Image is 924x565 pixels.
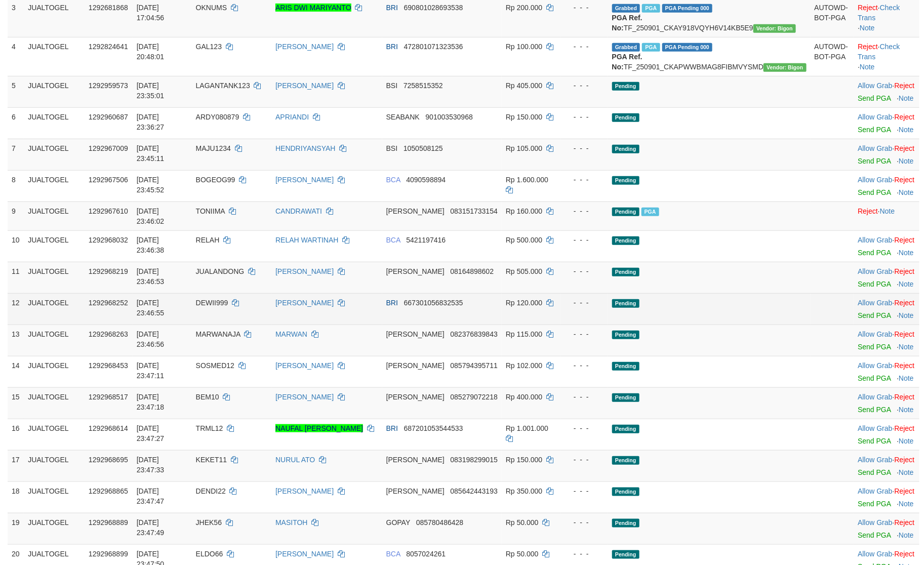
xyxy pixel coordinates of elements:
a: Note [899,249,914,257]
div: - - - [565,266,604,276]
span: · [858,487,894,495]
span: · [858,361,894,370]
td: · [854,387,919,419]
span: Marked by bircaptwd [641,208,659,216]
span: BRI [386,43,398,51]
a: Allow Grab [858,424,892,432]
div: - - - [565,175,604,185]
a: [PERSON_NAME] [275,299,334,307]
span: · [858,113,894,121]
td: JUALTOGEL [24,293,85,325]
span: Grabbed [612,43,640,52]
a: Send PGA [858,280,891,288]
span: Copy 083198299015 to clipboard [451,456,498,464]
td: JUALTOGEL [24,481,85,513]
a: NURUL ATO [275,456,315,464]
span: [DATE] 23:47:27 [137,424,165,442]
td: · [854,419,919,450]
span: [PERSON_NAME] [386,330,445,338]
td: JUALTOGEL [24,230,85,262]
span: [DATE] 23:47:11 [137,361,165,380]
a: Send PGA [858,343,891,351]
span: Pending [612,208,639,216]
a: Send PGA [858,500,891,508]
a: Reject [895,113,915,121]
span: Rp 120.000 [506,299,542,307]
a: Note [899,188,914,196]
a: HENDRIYANSYAH [275,144,336,152]
span: Rp 505.000 [506,267,542,275]
span: 1292968252 [89,299,128,307]
span: DEWII999 [196,299,228,307]
td: 13 [8,325,24,356]
a: RELAH WARTINAH [275,236,338,244]
td: 7 [8,139,24,170]
span: [PERSON_NAME] [386,207,445,215]
span: MAJU1234 [196,144,231,152]
b: PGA Ref. No: [612,14,642,32]
a: ARIS DWI MARIYANTO [275,4,351,12]
span: 1292967009 [89,144,128,152]
a: Note [899,343,914,351]
td: JUALTOGEL [24,139,85,170]
a: [PERSON_NAME] [275,267,334,275]
span: Pending [612,519,639,528]
span: [DATE] 23:46:56 [137,330,165,348]
a: Note [899,280,914,288]
a: Reject [895,176,915,184]
span: ARDY080879 [196,113,239,121]
a: [PERSON_NAME] [275,82,334,90]
div: - - - [565,42,604,52]
a: Note [899,126,914,134]
td: · [854,107,919,139]
span: BCA [386,176,400,184]
span: Rp 1.600.000 [506,176,548,184]
span: [PERSON_NAME] [386,487,445,495]
span: Pending [612,362,639,371]
a: Allow Grab [858,267,892,275]
span: Vendor URL: https://checkout31.1velocity.biz [764,63,806,72]
td: JUALTOGEL [24,513,85,544]
a: Note [899,531,914,539]
span: [DATE] 23:35:01 [137,82,165,100]
a: Allow Grab [858,487,892,495]
span: LAGANTANK123 [196,82,250,90]
span: Copy 667301056832535 to clipboard [404,299,463,307]
a: NAUFAL [PERSON_NAME] [275,424,363,432]
a: [PERSON_NAME] [275,393,334,401]
a: Reject [895,456,915,464]
span: · [858,144,894,152]
a: Note [899,437,914,445]
a: Send PGA [858,94,891,102]
span: [DATE] 23:46:55 [137,299,165,317]
td: 14 [8,356,24,387]
a: Allow Grab [858,456,892,464]
div: - - - [565,423,604,433]
a: Reject [895,236,915,244]
td: · [854,481,919,513]
span: 1292968219 [89,267,128,275]
span: Copy 901003530968 to clipboard [426,113,473,121]
span: [DATE] 23:47:47 [137,487,165,505]
span: Rp 1.001.000 [506,424,548,432]
td: · [854,170,919,201]
td: · [854,230,919,262]
a: APRIANDI [275,113,309,121]
span: Rp 102.000 [506,361,542,370]
span: 1292968889 [89,518,128,527]
div: - - - [565,517,604,528]
a: Note [899,406,914,414]
span: Copy 085780486428 to clipboard [416,518,463,527]
span: 1292968517 [89,393,128,401]
a: Allow Grab [858,113,892,121]
span: MARWANAJA [196,330,240,338]
span: · [858,330,894,338]
span: Copy 085794395711 to clipboard [451,361,498,370]
a: Reject [895,144,915,152]
span: GOPAY [386,518,410,527]
span: RELAH [196,236,220,244]
span: 1292968865 [89,487,128,495]
span: · [858,176,894,184]
a: Reject [895,267,915,275]
td: · [854,139,919,170]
